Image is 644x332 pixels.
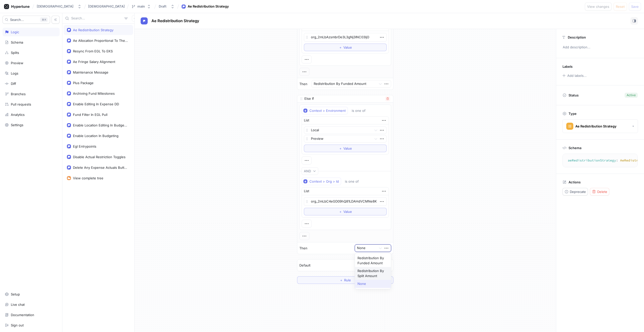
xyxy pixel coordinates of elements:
[344,279,351,282] span: Rule
[11,40,23,44] div: Schema
[304,118,309,123] div: List
[73,28,113,32] div: Ae Redistribution Strategy
[37,4,73,9] div: [DEMOGRAPHIC_DATA]
[302,167,318,175] button: AND
[345,179,359,184] div: is one of
[355,254,391,267] div: Redistribution By Funded Amount
[569,146,581,150] p: Schema
[631,5,639,8] span: Save
[349,107,373,114] button: is one of
[304,44,387,51] button: ＋Value
[343,46,352,49] span: Value
[355,280,391,288] div: None
[569,92,579,99] p: Status
[304,33,387,42] textarea: org_2mLbAzsmbrDe3L3gNj3INC03ljO
[340,279,343,282] span: ＋
[73,144,96,148] div: Egl Entrypoints
[339,147,342,150] span: ＋
[73,113,107,117] div: Fund Filter In EGL Pull
[11,71,18,75] div: Logs
[355,267,391,280] div: Redistribution By Split Amount
[73,70,108,74] div: Maintenance Message
[339,210,342,213] span: ＋
[11,61,23,65] div: Preview
[11,313,34,317] div: Documentation
[10,18,24,21] span: Search...
[299,246,307,251] p: Then
[11,30,19,34] div: Logic
[629,3,641,11] button: Save
[587,5,609,8] span: View changes
[137,4,145,9] div: main
[40,17,48,22] div: K
[71,16,122,21] input: Search...
[88,5,125,8] span: [DEMOGRAPHIC_DATA]
[73,155,126,159] div: Disable Actual Restriction Toggles
[309,109,346,113] div: Context > Environment
[73,165,128,170] div: Delete Any Expense Actuals Button
[304,208,387,215] button: ＋Value
[11,51,19,55] div: Splits
[309,179,339,184] div: Context > Org > Id
[569,112,577,116] p: Type
[299,263,310,268] p: Default
[73,123,128,127] div: Enable Location Editing In Budgeting
[560,43,640,52] p: Add description...
[73,49,113,53] div: Resync From EGL To EKS
[3,311,60,319] a: Documentation
[157,2,177,11] button: Draft
[616,5,625,8] span: Reset
[585,3,612,11] button: View changes
[11,113,25,117] div: Analytics
[3,16,50,24] button: Search...K
[570,190,586,193] span: Deprecate
[73,102,119,106] div: Enable Editing In Expense DD
[11,102,31,106] div: Pull requests
[129,2,153,11] button: main
[597,190,607,193] span: Delete
[304,189,309,194] div: List
[302,107,348,114] button: Context > Environment
[304,169,311,173] div: AND
[11,323,24,327] div: Sign out
[11,92,26,96] div: Branches
[562,188,588,195] button: Deprecate
[567,74,587,77] div: Add labels...
[590,188,609,195] button: Delete
[561,72,588,79] button: Add labels...
[575,124,617,128] div: Ae Redistribution Strategy
[627,93,636,97] div: Active
[569,180,581,184] p: Actions
[73,91,115,95] div: Archiving Fund Milestones
[299,82,307,87] p: Then
[304,197,387,206] textarea: org_2mLbC4eGD09hQ81LDAHdVCMNe8K
[188,4,229,9] div: Ae Redistribution Strategy
[11,82,16,86] div: Diff
[73,60,115,64] div: Ae Fringe Salary Alignment
[73,81,94,85] div: Plus Package
[73,134,118,138] div: Enable Location In Budgeting
[343,178,366,185] button: is one of
[73,176,103,180] div: View complete tree
[297,276,393,284] button: ＋Rule
[304,145,387,152] button: ＋Value
[11,292,20,296] div: Setup
[343,210,352,213] span: Value
[151,19,199,23] span: Ae Redistribution Strategy
[304,96,314,101] p: Else If
[614,3,627,11] button: Reset
[35,2,84,11] button: [DEMOGRAPHIC_DATA]
[562,64,573,69] p: Labels
[339,46,342,49] span: ＋
[562,119,638,133] button: Ae Redistribution Strategy
[302,178,341,185] button: Context > Org > Id
[73,39,128,43] div: Ae Allocation Proportional To The Burn Rate
[343,147,352,150] span: Value
[352,109,366,113] div: is one of
[11,123,23,127] div: Settings
[568,35,586,39] p: Description
[159,4,167,9] div: Draft
[11,303,25,307] div: Live chat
